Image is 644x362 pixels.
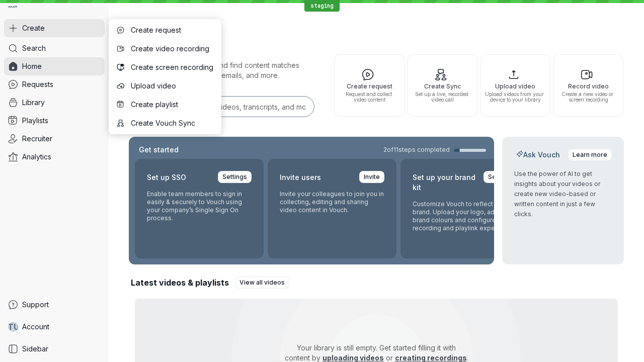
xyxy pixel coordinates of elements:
[14,322,19,332] span: U
[239,278,285,288] span: View all videos
[4,130,105,148] a: Recruiter
[339,83,400,89] span: Create request
[359,171,384,183] a: Invite
[22,152,51,162] span: Analytics
[280,190,384,214] p: Invite your colleagues to join you in collecting, editing and sharing video content in Vouch.
[364,172,380,182] span: Invite
[129,60,316,80] p: Search for any keywords and find content matches through transcriptions, user emails, and more.
[22,322,49,332] span: Account
[484,171,517,183] a: Settings
[4,75,105,94] a: Requests
[480,54,550,117] button: Upload videoUpload videos from your device to your library
[22,61,42,71] span: Home
[4,4,21,11] a: Go to homepage
[485,92,546,103] span: Upload videos from your device to your library
[413,200,517,232] p: Customize Vouch to reflect your brand. Upload your logo, adjust brand colours and configure the r...
[111,40,219,58] button: Create video recording
[412,83,473,89] span: Create Sync
[4,19,105,37] button: Create
[383,146,450,154] span: 2 of 11 steps completed
[131,25,213,35] span: Create request
[4,112,105,130] a: Playlists
[147,171,186,184] h2: Set up SSO
[111,77,219,95] button: Upload video
[4,318,105,336] a: TUAccount
[111,114,219,132] button: Create Vouch Sync
[514,169,612,219] p: Use the power of AI to get insights about your videos or create new video-based or written conten...
[557,92,619,103] span: Create a new video or screen recording
[235,277,289,289] a: View all videos
[412,92,473,103] span: Set up a live, recorded video call
[131,277,229,288] h2: Latest videos & playlists
[4,296,105,314] a: Support
[22,98,45,108] span: Library
[131,100,213,110] span: Create playlist
[131,81,213,91] span: Upload video
[111,58,219,76] button: Create screen recording
[334,54,405,117] button: Create requestRequest and collect video content
[131,44,213,54] span: Create video recording
[407,54,477,117] button: Create SyncSet up a live, recorded video call
[4,57,105,75] a: Home
[553,54,623,117] button: Record videoCreate a new video or screen recording
[8,322,14,332] span: T
[4,148,105,166] a: Analytics
[557,83,619,89] span: Record video
[218,171,252,183] a: Settings
[111,96,219,114] button: Create playlist
[280,171,321,184] h2: Invite users
[22,300,49,310] span: Support
[488,172,513,182] span: Settings
[22,344,48,354] span: Sidebar
[568,149,612,161] a: Learn more
[4,94,105,112] a: Library
[323,353,384,362] a: uploading videos
[573,150,607,160] span: Learn more
[485,83,546,89] span: Upload video
[131,62,213,72] span: Create screen recording
[383,146,486,154] a: 2of11steps completed
[22,43,46,53] span: Search
[137,145,181,155] h2: Get started
[22,116,48,126] span: Playlists
[129,20,624,48] h1: Hi, Test!
[22,23,45,33] span: Create
[395,353,467,362] a: creating recordings
[131,118,213,128] span: Create Vouch Sync
[413,171,477,194] h2: Set up your brand kit
[22,134,52,144] span: Recruiter
[22,79,53,89] span: Requests
[4,39,105,57] a: Search
[339,92,400,103] span: Request and collect video content
[111,21,219,39] button: Create request
[4,340,105,358] a: Sidebar
[147,190,252,222] p: Enable team members to sign in easily & securely to Vouch using your company’s Single Sign On pro...
[222,172,247,182] span: Settings
[514,150,562,160] h2: Ask Vouch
